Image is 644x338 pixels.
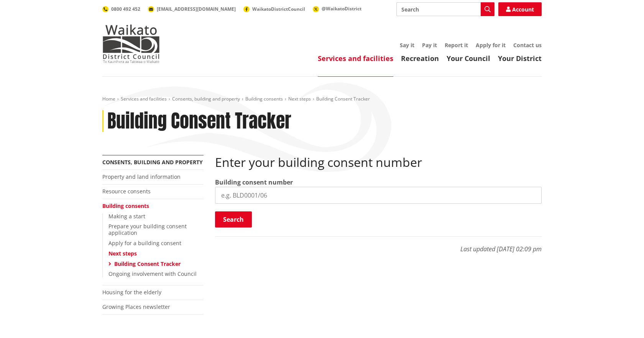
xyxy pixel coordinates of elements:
[513,41,542,49] a: Contact us
[215,236,542,254] p: Last updated [DATE] 02:09 pm
[102,25,160,63] img: Waikato District Council - Te Kaunihera aa Takiwaa o Waikato
[148,6,236,12] a: [EMAIL_ADDRESS][DOMAIN_NAME]
[447,54,490,63] a: Your Council
[288,96,311,102] a: Next steps
[102,188,151,195] a: Resource consents
[252,6,305,12] span: WaikatoDistrictCouncil
[316,96,370,102] span: Building Consent Tracker
[245,96,283,102] a: Building consents
[157,6,236,12] span: [EMAIL_ADDRESS][DOMAIN_NAME]
[172,96,240,102] a: Consents, building and property
[102,303,170,310] a: Growing Places newsletter
[445,41,468,49] a: Report it
[102,202,149,209] a: Building consents
[243,6,305,12] a: WaikatoDistrictCouncil
[102,96,542,102] nav: breadcrumb
[102,289,161,296] a: Housing for the elderly
[111,6,140,12] span: 0800 492 452
[108,250,137,257] a: Next steps
[108,270,197,277] a: Ongoing involvement with Council
[108,223,187,236] a: Prepare your building consent application
[107,110,291,132] h1: Building Consent Tracker
[498,54,542,63] a: Your District
[313,5,361,12] a: @WaikatoDistrict
[215,211,252,228] button: Search
[400,41,414,49] a: Say it
[396,2,495,16] input: Search input
[114,260,181,267] a: Building Consent Tracker
[498,2,542,16] a: Account
[108,213,145,220] a: Making a start
[108,239,181,247] a: Apply for a building consent
[322,5,361,12] span: @WaikatoDistrict
[422,41,437,49] a: Pay it
[102,6,140,12] a: 0800 492 452
[476,41,506,49] a: Apply for it
[318,54,393,63] a: Services and facilities
[102,173,181,180] a: Property and land information
[102,96,115,102] a: Home
[215,178,293,187] label: Building consent number
[121,96,167,102] a: Services and facilities
[401,54,439,63] a: Recreation
[102,158,203,166] a: Consents, building and property
[215,187,542,204] input: e.g. BLD0001/06
[215,155,542,170] h2: Enter your building consent number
